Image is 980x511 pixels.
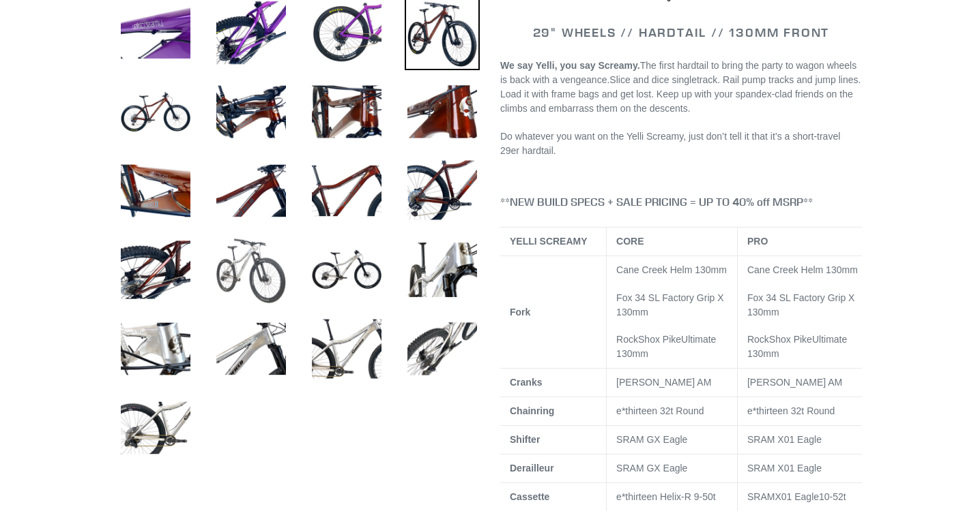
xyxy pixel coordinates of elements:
[510,377,542,388] b: Cranks
[118,390,193,465] img: Load image into Gallery viewer, YELLI SCREAMY - Complete Bike
[214,74,289,149] img: Load image into Gallery viewer, YELLI SCREAMY - Complete Bike
[214,311,289,386] img: Load image into Gallery viewer, YELLI SCREAMY - Complete Bike
[510,434,540,445] b: Shifter
[510,491,549,502] b: Cassette
[747,491,753,502] span: S
[622,463,687,474] span: RAM GX Eagle
[500,59,862,116] p: Slice and dice singletrack. Rail pump tracks and jump lines. Load it with frame bags and get lost...
[616,463,622,474] span: S
[214,153,289,228] img: Load image into Gallery viewer, YELLI SCREAMY - Complete Bike
[747,236,768,247] b: PRO
[616,377,711,388] span: [PERSON_NAME] AM
[309,232,384,307] img: Load image into Gallery viewer, YELLI SCREAMY - Complete Bike
[510,236,588,247] b: YELLI SCREAMY
[616,263,727,277] p: Cane Creek Helm 130mm
[500,196,862,208] h4: **NEW BUILD SPECS + SALE PRICING = UP TO 40% off MSRP**
[747,405,835,416] span: e*thirteen 32t Round
[214,232,289,307] img: Load image into Gallery viewer, YELLI SCREAMY - Complete Bike
[737,454,873,483] td: SRAM X01 Eagle
[118,153,193,228] img: Load image into Gallery viewer, YELLI SCREAMY - Complete Bike
[118,311,193,386] img: Load image into Gallery viewer, YELLI SCREAMY - Complete Bike
[616,405,704,416] span: e*thirteen 32t Round
[405,74,480,149] img: Load image into Gallery viewer, YELLI SCREAMY - Complete Bike
[510,405,554,416] b: Chainring
[510,463,554,474] b: Derailleur
[747,334,812,345] span: RockShox Pike
[500,60,856,85] span: The first hardtail to bring the party to wagon wheels is back with a vengeance.
[309,311,384,386] img: Load image into Gallery viewer, YELLI SCREAMY - Complete Bike
[405,153,480,228] img: Load image into Gallery viewer, YELLI SCREAMY - Complete Bike
[747,377,842,388] span: [PERSON_NAME] AM
[405,232,480,307] img: Load image into Gallery viewer, YELLI SCREAMY - Complete Bike
[500,60,640,71] b: We say Yelli, you say Screamy.
[737,426,873,454] td: SRAM X01 Eagle
[500,131,840,156] span: Do whatever you want on the Yelli Screamy, just don’t tell it that it’s a short-travel 29er hardt...
[747,291,863,320] p: Fox 34 SL Factory Grip X 130mm
[405,311,480,386] img: Load image into Gallery viewer, YELLI SCREAMY - Complete Bike
[747,263,863,277] p: Cane Creek Helm 130mm
[753,491,775,502] span: RAM
[533,25,830,40] span: 29" WHEELS // HARDTAIL // 130MM FRONT
[616,291,727,320] p: Fox 34 SL Factory Grip X 130mm
[118,74,193,149] img: Load image into Gallery viewer, YELLI SCREAMY - Complete Bike
[309,74,384,149] img: Load image into Gallery viewer, YELLI SCREAMY - Complete Bike
[607,426,738,454] td: SRAM GX Eagle
[510,307,530,318] b: Fork
[309,153,384,228] img: Load image into Gallery viewer, YELLI SCREAMY - Complete Bike
[775,491,819,502] span: X01 Eagle
[118,232,193,307] img: Load image into Gallery viewer, YELLI SCREAMY - Complete Bike
[616,236,644,247] b: CORE
[616,334,681,345] span: RockShox Pike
